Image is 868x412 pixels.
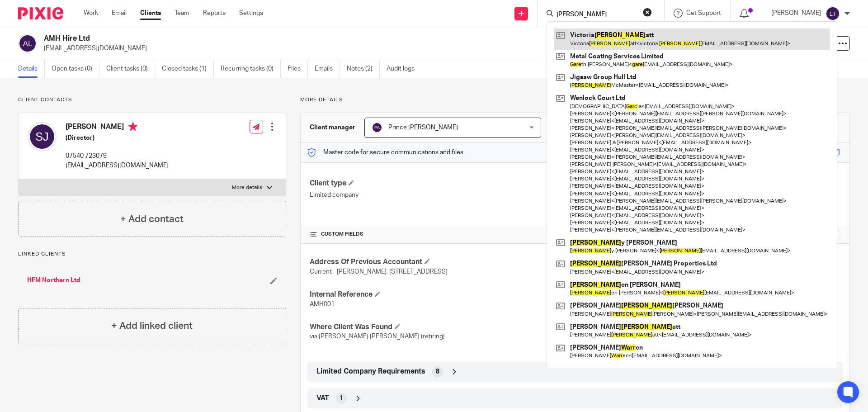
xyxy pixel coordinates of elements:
[18,7,63,19] img: Pixie
[315,60,340,78] a: Emails
[310,290,575,299] h4: Internal Reference
[120,212,184,226] h4: + Add contact
[44,44,727,53] p: [EMAIL_ADDRESS][DOMAIN_NAME]
[27,276,80,285] a: HFM Northern Ltd
[340,394,343,403] span: 1
[310,333,445,340] span: via [PERSON_NAME] [PERSON_NAME] (retiring)
[643,8,652,17] button: Clear
[112,9,127,18] a: Email
[310,301,335,308] span: AMH001
[28,122,57,151] img: svg%3E
[106,60,155,78] a: Client tasks (0)
[66,133,169,142] h5: (Director)
[316,393,329,403] span: VAT
[221,60,281,78] a: Recurring tasks (0)
[310,179,575,188] h4: Client type
[316,367,425,376] span: Limited Company Requirements
[310,257,575,267] h4: Address Of Previous Accountant
[310,269,448,275] span: Current - [PERSON_NAME], [STREET_ADDRESS]
[140,9,161,18] a: Clients
[300,96,850,104] p: More details
[347,60,380,78] a: Notes (2)
[771,9,821,18] p: [PERSON_NAME]
[387,60,421,78] a: Audit logs
[436,367,439,376] span: 8
[288,60,308,78] a: Files
[84,9,98,18] a: Work
[66,161,169,170] p: [EMAIL_ADDRESS][DOMAIN_NAME]
[18,60,45,78] a: Details
[310,231,575,238] h4: CUSTOM FIELDS
[18,96,286,104] p: Client contacts
[232,184,262,191] p: More details
[388,124,458,131] span: Prince [PERSON_NAME]
[18,34,37,53] img: svg%3E
[18,251,286,258] p: Linked clients
[372,122,382,133] img: svg%3E
[66,122,169,133] h4: [PERSON_NAME]
[111,319,193,333] h4: + Add linked client
[162,60,214,78] a: Closed tasks (1)
[310,322,575,332] h4: Where Client Was Found
[826,6,840,21] img: svg%3E
[310,190,575,199] p: Limited company
[175,9,189,18] a: Team
[686,10,721,16] span: Get Support
[310,123,355,132] h3: Client manager
[128,122,137,131] i: Primary
[52,60,99,78] a: Open tasks (0)
[307,148,463,157] p: Master code for secure communications and files
[203,9,226,18] a: Reports
[556,11,637,19] input: Search
[44,34,590,43] h2: AMH Hire Ltd
[66,152,169,161] p: 07540 723079
[239,9,263,18] a: Settings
